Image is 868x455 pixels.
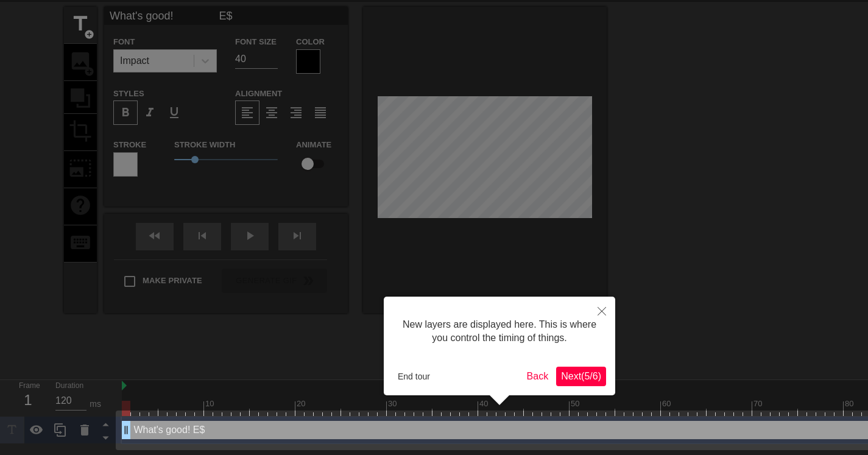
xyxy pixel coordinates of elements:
[588,297,615,325] button: Close
[393,306,606,358] div: New layers are displayed here. This is where you control the timing of things.
[522,367,554,386] button: Back
[561,371,601,381] span: Next ( 5 / 6 )
[556,367,606,386] button: Next
[393,367,435,386] button: End tour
